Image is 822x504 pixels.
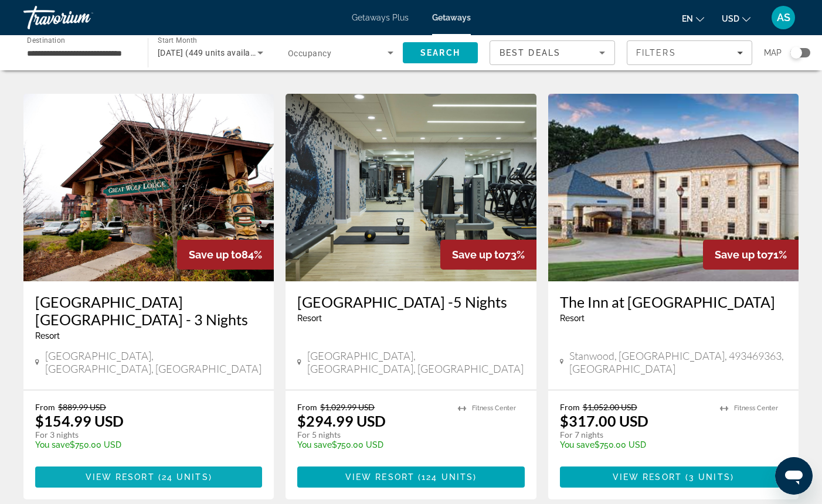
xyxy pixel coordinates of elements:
[420,48,460,57] span: Search
[27,36,65,44] span: Destination
[35,293,262,328] a: [GEOGRAPHIC_DATA] [GEOGRAPHIC_DATA] - 3 Nights
[297,293,524,311] a: [GEOGRAPHIC_DATA] -5 Nights
[320,402,375,412] span: $1,029.99 USD
[777,12,790,23] span: AS
[627,40,752,65] button: Filters
[35,402,55,412] span: From
[500,48,561,57] span: Best Deals
[35,412,124,430] p: $154.99 USD
[560,314,585,323] span: Resort
[548,94,799,281] img: The Inn at St. Ives International
[403,42,478,63] button: Search
[162,472,209,482] span: 24 units
[722,14,739,23] span: USD
[734,404,778,412] span: Fitness Center
[560,412,648,430] p: $317.00 USD
[23,2,141,33] a: Travorium
[286,94,536,281] img: Sheraton Grand Rapids Airport Hotel -5 Nights
[472,404,516,412] span: Fitness Center
[288,49,331,58] span: Occupancy
[560,430,708,440] p: For 7 nights
[27,46,133,60] input: Select destination
[422,472,473,482] span: 124 units
[35,466,262,488] button: View Resort(24 units)
[297,466,524,488] button: View Resort(124 units)
[583,402,637,412] span: $1,052.00 USD
[689,472,731,482] span: 3 units
[307,349,525,375] span: [GEOGRAPHIC_DATA], [GEOGRAPHIC_DATA], [GEOGRAPHIC_DATA]
[560,402,580,412] span: From
[715,248,767,261] span: Save up to
[35,440,70,449] span: You save
[345,472,415,482] span: View Resort
[23,94,274,281] img: Great Wolf Lodge Traverse City - 3 Nights
[560,440,595,449] span: You save
[155,472,212,482] span: ( )
[297,440,332,449] span: You save
[189,248,242,261] span: Save up to
[768,5,799,30] button: User Menu
[440,240,536,270] div: 73%
[352,13,409,22] a: Getaways Plus
[613,472,682,482] span: View Resort
[722,10,750,27] button: Change currency
[432,13,471,22] a: Getaways
[297,430,446,440] p: For 5 nights
[158,36,197,45] span: Start Month
[682,14,693,23] span: en
[569,349,787,375] span: Stanwood, [GEOGRAPHIC_DATA], 493469363, [GEOGRAPHIC_DATA]
[500,46,605,60] mat-select: Sort by
[35,331,60,340] span: Resort
[297,440,446,449] p: $750.00 USD
[58,402,106,412] span: $889.99 USD
[764,45,782,61] span: Map
[682,10,704,27] button: Change language
[703,240,799,270] div: 71%
[775,457,813,495] iframe: Кнопка запуска окна обмена сообщениями
[452,248,505,261] span: Save up to
[35,430,250,440] p: For 3 nights
[297,412,386,430] p: $294.99 USD
[682,472,734,482] span: ( )
[45,349,263,375] span: [GEOGRAPHIC_DATA], [GEOGRAPHIC_DATA], [GEOGRAPHIC_DATA]
[560,466,787,488] button: View Resort(3 units)
[636,48,676,57] span: Filters
[297,402,317,412] span: From
[560,293,787,311] a: The Inn at [GEOGRAPHIC_DATA]
[35,440,250,449] p: $750.00 USD
[297,314,322,323] span: Resort
[86,472,155,482] span: View Resort
[560,440,708,449] p: $750.00 USD
[177,240,274,270] div: 84%
[158,48,264,57] span: [DATE] (449 units available)
[415,472,477,482] span: ( )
